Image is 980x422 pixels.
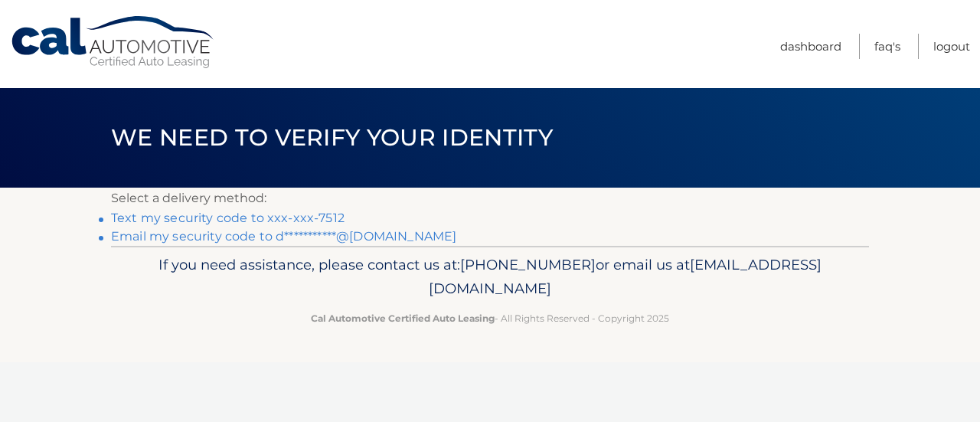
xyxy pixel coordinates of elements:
[111,123,553,152] span: We need to verify your identity
[121,310,859,326] p: - All Rights Reserved - Copyright 2025
[874,34,900,59] a: FAQ's
[111,188,869,209] p: Select a delivery method:
[780,34,841,59] a: Dashboard
[933,34,970,59] a: Logout
[460,256,596,273] span: [PHONE_NUMBER]
[10,15,217,70] a: Cal Automotive
[111,211,345,225] a: Text my security code to xxx-xxx-7512
[311,312,495,324] strong: Cal Automotive Certified Auto Leasing
[121,253,859,302] p: If you need assistance, please contact us at: or email us at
